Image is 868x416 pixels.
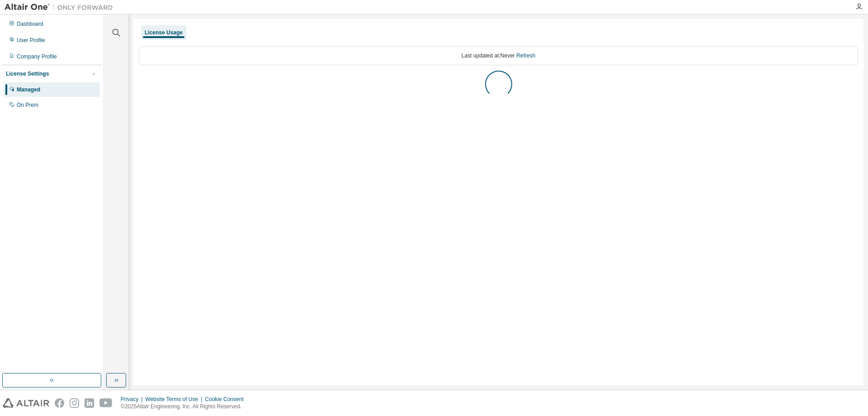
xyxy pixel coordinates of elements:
div: Last updated at: Never [139,46,858,65]
div: On Prem [17,101,38,109]
div: User Profile [17,37,45,44]
img: youtube.svg [99,398,113,408]
div: License Usage [145,29,183,36]
div: Cookie Consent [205,396,249,403]
img: altair_logo.svg [3,398,49,408]
div: License Settings [6,70,49,77]
a: Refresh [516,53,535,59]
img: linkedin.svg [85,398,94,408]
p: © 2025 Altair Engineering, Inc. All Rights Reserved. [121,403,249,411]
img: instagram.svg [70,398,79,408]
div: Company Profile [17,53,57,60]
img: Altair One [5,3,118,12]
div: Website Terms of Use [145,396,205,403]
div: Dashboard [17,20,43,28]
div: Privacy [121,396,145,403]
img: facebook.svg [55,398,64,408]
div: Managed [17,86,40,93]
